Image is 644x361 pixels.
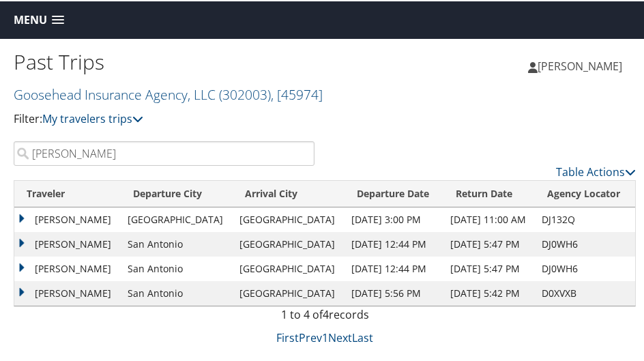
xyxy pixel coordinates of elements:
span: [PERSON_NAME] [538,57,622,72]
td: [DATE] 11:00 AM [443,206,535,231]
a: Last [352,329,373,344]
th: Agency Locator: activate to sort column ascending [535,179,635,206]
span: , [ 45974 ] [271,84,323,102]
a: Table Actions [556,163,636,178]
td: [DATE] 5:56 PM [345,280,444,304]
a: First [276,329,299,344]
td: [GEOGRAPHIC_DATA] [121,206,233,231]
span: Menu [14,12,47,25]
td: [GEOGRAPHIC_DATA] [233,255,345,280]
a: Goosehead Insurance Agency, LLC [14,84,323,102]
td: [GEOGRAPHIC_DATA] [233,231,345,255]
div: 1 to 4 of records [14,305,636,328]
td: [GEOGRAPHIC_DATA] [233,206,345,231]
td: DJ0WH6 [535,255,635,280]
a: [PERSON_NAME] [528,44,636,85]
td: [PERSON_NAME] [14,280,121,304]
th: Departure Date: activate to sort column ascending [345,179,444,206]
td: DJ132Q [535,206,635,231]
a: 1 [322,329,328,344]
td: [DATE] 5:47 PM [443,255,535,280]
td: [DATE] 3:00 PM [345,206,444,231]
td: [DATE] 12:44 PM [345,231,444,255]
td: San Antonio [121,231,233,255]
a: Menu [7,8,71,30]
td: DJ0WH6 [535,231,635,255]
td: D0XVXB [535,280,635,304]
th: Departure City: activate to sort column ascending [121,179,233,206]
td: [GEOGRAPHIC_DATA] [233,280,345,304]
a: My travelers trips [42,110,143,125]
th: Return Date: activate to sort column ascending [443,179,535,206]
th: Traveler: activate to sort column ascending [14,179,121,206]
th: Arrival City: activate to sort column ascending [233,179,345,206]
td: San Antonio [121,280,233,304]
h1: Past Trips [14,46,325,75]
a: Next [328,329,352,344]
td: San Antonio [121,255,233,280]
td: [PERSON_NAME] [14,231,121,255]
span: 4 [323,306,329,321]
td: [PERSON_NAME] [14,206,121,231]
td: [DATE] 12:44 PM [345,255,444,280]
input: Search Traveler or Arrival City [14,140,314,164]
td: [PERSON_NAME] [14,255,121,280]
span: ( 302003 ) [219,84,271,102]
p: Filter: [14,109,325,127]
a: Prev [299,329,322,344]
td: [DATE] 5:42 PM [443,280,535,304]
td: [DATE] 5:47 PM [443,231,535,255]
